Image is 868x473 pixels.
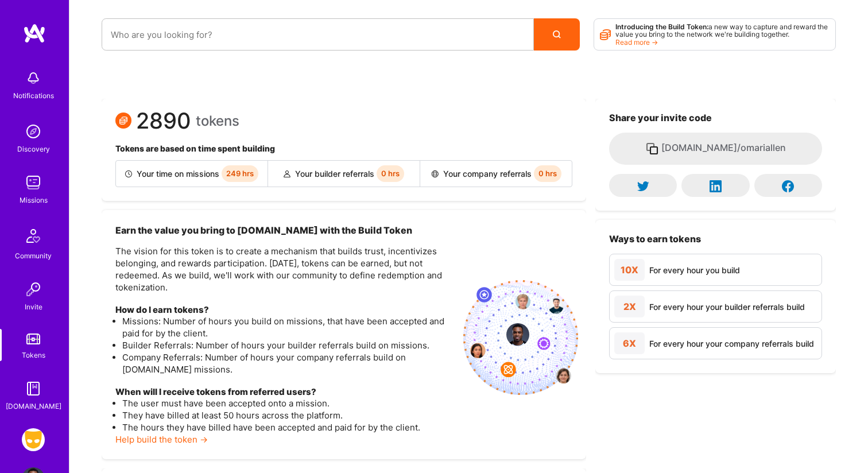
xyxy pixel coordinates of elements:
[122,315,454,339] li: Missions: Number of hours you build on missions, that have been accepted and paid for by the client.
[710,180,722,192] i: icon LinkedInDark
[534,165,561,182] span: 0 hrs
[122,409,454,421] li: They have billed at least 50 hours across the platform.
[115,144,572,154] h4: Tokens are based on time spent building
[20,194,48,206] div: Missions
[284,170,290,177] img: Builder referral icon
[13,90,54,102] div: Notifications
[431,170,439,177] img: Company referral icon
[22,349,45,361] div: Tokens
[23,23,46,44] img: logo
[649,338,814,350] div: For every hour your company referrals build
[553,30,561,38] i: icon Search
[115,387,454,397] h4: When will I receive tokens from referred users?
[614,259,645,281] div: 10X
[19,428,48,451] a: Grindr: Product & Marketing
[20,222,47,250] img: Community
[615,22,708,31] strong: Introducing the Build Token:
[115,113,131,129] img: Token icon
[115,434,208,445] a: Help build the token →
[637,180,649,192] i: icon Twitter
[125,170,132,177] img: Builder icon
[22,278,45,301] img: Invite
[600,24,611,45] i: icon Points
[115,245,454,293] p: The vision for this token is to create a mechanism that builds trust, incentivizes belonging, and...
[420,161,572,187] div: Your company referrals
[115,305,454,315] h4: How do I earn tokens?
[506,323,529,346] img: profile
[609,133,822,165] button: [DOMAIN_NAME]/omariallen
[122,339,454,351] li: Builder Referrals: Number of hours your builder referrals build on missions.
[615,38,658,46] a: Read more →
[6,400,61,412] div: [DOMAIN_NAME]
[22,171,45,194] img: teamwork
[614,296,645,317] div: 2X
[463,280,578,395] img: invite
[22,67,45,90] img: bell
[15,250,52,262] div: Community
[22,120,45,143] img: discovery
[26,334,40,344] img: tokens
[645,142,659,156] i: icon Copy
[196,115,239,127] span: tokens
[122,421,454,433] li: The hours they have billed have been accepted and paid for by the client.
[136,115,191,127] span: 2890
[25,301,42,313] div: Invite
[782,180,794,192] i: icon Facebook
[122,351,454,375] li: Company Referrals: Number of hours your company referrals build on [DOMAIN_NAME] missions.
[649,264,740,276] div: For every hour you build
[268,161,420,187] div: Your builder referrals
[609,234,822,245] h3: Ways to earn tokens
[17,143,50,155] div: Discovery
[609,113,822,123] h3: Share your invite code
[116,161,268,187] div: Your time on missions
[649,301,805,313] div: For every hour your builder referrals build
[115,224,454,236] h3: Earn the value you bring to [DOMAIN_NAME] with the Build Token
[614,332,645,354] div: 6X
[222,165,258,182] span: 249 hrs
[377,165,404,182] span: 0 hrs
[22,377,45,400] img: guide book
[111,20,525,49] input: Who are you looking for?
[22,428,45,451] img: Grindr: Product & Marketing
[615,22,828,38] span: a new way to capture and reward the value you bring to the network we're building together.
[122,397,454,409] li: The user must have been accepted onto a mission.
